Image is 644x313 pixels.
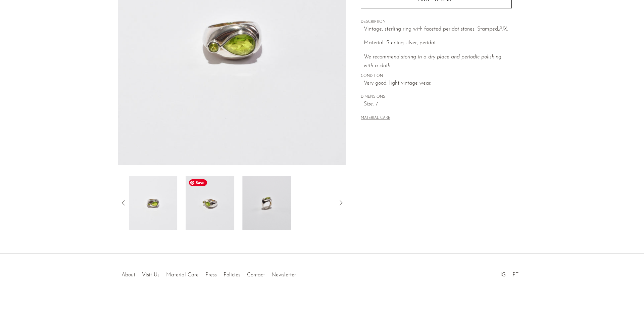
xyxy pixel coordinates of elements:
[500,272,506,278] a: IG
[361,73,512,79] span: CONDITION
[364,100,512,109] span: Size: 7
[364,79,512,88] span: Very good; light vintage wear.
[361,19,512,25] span: DESCRIPTION
[361,116,390,121] button: MATERIAL CARE
[129,176,178,230] img: Faceted Peridot Ring
[364,39,512,48] p: Material: Sterling silver, peridot.
[224,272,240,278] a: Policies
[497,267,522,280] ul: Social Medias
[189,179,207,186] span: Save
[242,176,291,230] img: Faceted Peridot Ring
[364,54,501,69] em: We recommend storing in a dry place and periodic polishing with a cloth.
[247,272,265,278] a: Contact
[166,272,199,278] a: Material Care
[121,272,135,278] a: About
[512,272,518,278] a: PT
[142,272,159,278] a: Visit Us
[118,267,299,280] ul: Quick links
[186,176,234,230] img: Faceted Peridot Ring
[361,94,512,100] span: DIMENSIONS
[205,272,217,278] a: Press
[364,25,512,34] p: Vintage, sterling ring with faceted peridot stones. Stamped,
[499,27,508,32] em: PJX.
